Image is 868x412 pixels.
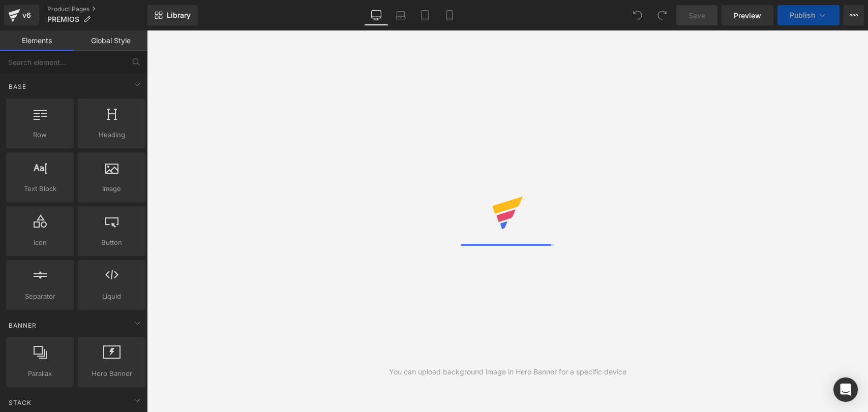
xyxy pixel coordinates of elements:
span: Text Block [9,183,71,194]
span: Hero Banner [81,368,142,379]
span: Button [81,237,142,248]
span: Row [9,130,71,140]
button: More [844,5,864,25]
span: Banner [8,321,38,330]
a: Product Pages [47,5,147,13]
span: PREMIOS [47,15,79,23]
span: Separator [9,291,71,302]
a: Preview [722,5,773,25]
a: v6 [4,5,39,25]
button: Publish [777,5,840,25]
span: Parallax [9,368,71,379]
a: Mobile [437,5,462,25]
span: Publish [790,11,815,19]
a: New Library [147,5,198,25]
span: Preview [734,10,761,21]
a: Desktop [364,5,388,25]
span: Liquid [81,291,142,302]
div: v6 [20,9,33,22]
span: Icon [9,237,71,248]
span: Stack [8,398,33,407]
span: Heading [81,130,142,140]
span: Base [8,82,27,91]
button: Redo [652,5,672,25]
a: Global Style [74,30,147,51]
a: Tablet [413,5,437,25]
span: Save [689,10,705,21]
div: Open Intercom Messenger [833,377,858,402]
span: Library [167,11,191,20]
button: Undo [627,5,648,25]
div: You can upload background image in Hero Banner for a specific device [389,366,626,377]
span: Image [81,183,142,194]
a: Laptop [388,5,413,25]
